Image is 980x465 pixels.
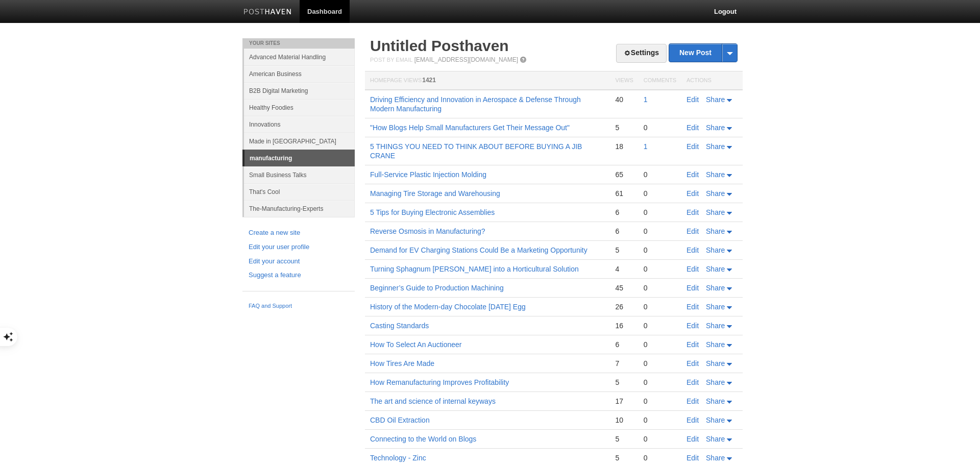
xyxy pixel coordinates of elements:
[615,123,633,132] div: 5
[244,99,355,116] a: Healthy Foodies
[615,208,633,217] div: 6
[644,189,676,198] div: 0
[644,340,676,349] div: 0
[706,189,725,198] span: Share
[244,116,355,133] a: Innovations
[244,166,355,183] a: Small Business Talks
[644,397,676,406] div: 0
[249,242,349,253] a: Edit your user profile
[706,265,725,273] span: Share
[706,170,725,179] span: Share
[249,302,349,311] a: FAQ and Support
[644,434,676,444] div: 0
[687,189,699,198] a: Edit
[687,124,699,132] a: Edit
[644,283,676,292] div: 0
[644,359,676,368] div: 0
[687,435,699,443] a: Edit
[644,321,676,330] div: 0
[616,44,667,63] a: Settings
[249,256,349,267] a: Edit your account
[706,454,725,462] span: Share
[687,454,699,462] a: Edit
[370,124,570,132] a: "How Blogs Help Small Manufacturers Get Their Message Out"
[244,48,355,65] a: Advanced Material Handling
[687,265,699,273] a: Edit
[644,123,676,132] div: 0
[687,359,699,368] a: Edit
[422,77,436,84] span: 1421
[370,227,485,235] a: Reverse Osmosis in Manufacturing?
[687,170,699,179] a: Edit
[706,303,725,311] span: Share
[244,82,355,99] a: B2B Digital Marketing
[249,270,349,281] a: Suggest a feature
[644,453,676,462] div: 0
[687,227,699,235] a: Edit
[706,284,725,292] span: Share
[615,415,633,425] div: 10
[615,321,633,330] div: 16
[610,71,638,90] th: Views
[644,142,648,151] a: 1
[706,435,725,443] span: Share
[244,65,355,82] a: American Business
[687,284,699,292] a: Edit
[687,378,699,386] a: Edit
[644,302,676,311] div: 0
[706,359,725,368] span: Share
[370,378,509,386] a: How Remanufacturing Improves Profitability
[615,453,633,462] div: 5
[615,246,633,255] div: 5
[644,378,676,387] div: 0
[706,246,725,254] span: Share
[706,340,725,349] span: Share
[644,208,676,217] div: 0
[243,9,292,16] img: Posthaven-bar
[687,340,699,349] a: Edit
[644,264,676,274] div: 0
[687,303,699,311] a: Edit
[370,265,579,273] a: Turning Sphagnum [PERSON_NAME] into a Horticultural Solution
[706,227,725,235] span: Share
[615,302,633,311] div: 26
[370,95,581,113] a: Driving Efficiency and Innovation in Aerospace & Defense Through Modern Manufacturing
[370,57,412,63] span: Post by Email
[370,454,426,462] a: Technology - Zinc
[687,142,699,151] a: Edit
[244,150,355,166] a: manufacturing
[244,183,355,200] a: That's Cool
[644,415,676,425] div: 0
[687,95,699,104] a: Edit
[370,246,587,254] a: Demand for EV Charging Stations Could Be a Marketing Opportunity
[706,124,725,132] span: Share
[615,359,633,368] div: 7
[370,189,500,198] a: Managing Tire Storage and Warehousing
[687,397,699,405] a: Edit
[644,170,676,179] div: 0
[370,208,495,216] a: 5 Tips for Buying Electronic Assemblies
[615,378,633,387] div: 5
[414,56,518,63] a: [EMAIL_ADDRESS][DOMAIN_NAME]
[644,227,676,236] div: 0
[615,189,633,198] div: 61
[249,228,349,238] a: Create a new site
[644,246,676,255] div: 0
[370,37,509,54] a: Untitled Posthaven
[370,397,496,405] a: The art and science of internal keyways
[244,133,355,150] a: Made in [GEOGRAPHIC_DATA]
[687,322,699,330] a: Edit
[370,170,486,179] a: Full-Service Plastic Injection Molding
[370,303,526,311] a: History of the Modern-day Chocolate [DATE] Egg
[687,416,699,424] a: Edit
[615,95,633,104] div: 40
[687,246,699,254] a: Edit
[706,416,725,424] span: Share
[370,322,429,330] a: Casting Standards
[706,322,725,330] span: Share
[244,200,355,217] a: The-Manufacturing-Experts
[615,227,633,236] div: 6
[706,142,725,151] span: Share
[615,434,633,444] div: 5
[687,208,699,216] a: Edit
